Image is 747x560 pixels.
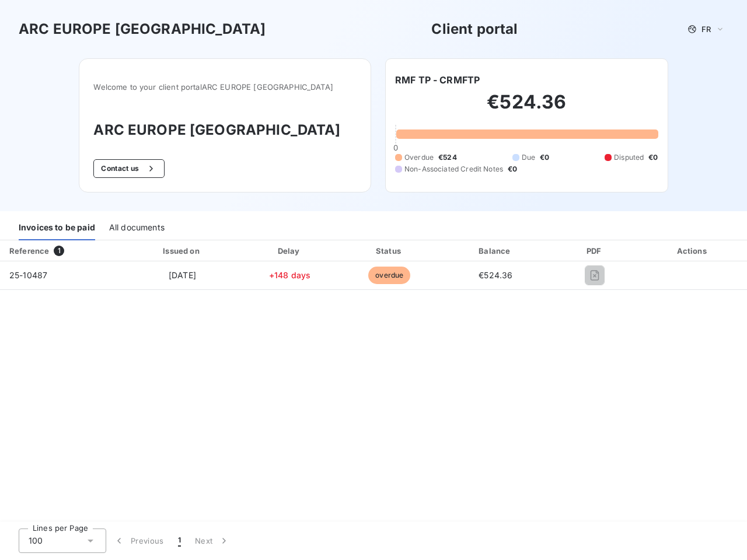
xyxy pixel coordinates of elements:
[178,535,181,547] span: 1
[269,270,310,280] span: +148 days
[54,246,64,256] span: 1
[126,245,239,257] div: Issued on
[169,270,196,280] span: [DATE]
[395,73,480,87] h6: RMF TP - CRMFTP
[553,245,636,257] div: PDF
[93,159,164,178] button: Contact us
[641,245,745,257] div: Actions
[614,152,644,163] span: Disputed
[9,246,49,256] div: Reference
[29,535,43,547] span: 100
[431,19,518,40] h3: Client portal
[188,528,237,553] button: Next
[479,270,512,280] span: €524.36
[243,245,336,257] div: Delay
[109,216,165,240] div: All documents
[438,152,457,163] span: €524
[522,152,535,163] span: Due
[404,152,434,163] span: Overdue
[393,143,398,152] span: 0
[19,19,266,40] h3: ARC EUROPE [GEOGRAPHIC_DATA]
[93,120,357,141] h3: ARC EUROPE [GEOGRAPHIC_DATA]
[93,82,357,92] span: Welcome to your client portal ARC EUROPE [GEOGRAPHIC_DATA]
[19,216,95,240] div: Invoices to be paid
[341,245,438,257] div: Status
[395,90,658,125] h2: €524.36
[540,152,549,163] span: €0
[404,164,503,174] span: Non-Associated Credit Notes
[508,164,517,174] span: €0
[171,528,188,553] button: 1
[9,270,47,280] span: 25-10487
[701,24,711,34] span: FR
[106,528,171,553] button: Previous
[443,245,549,257] div: Balance
[648,152,658,163] span: €0
[368,267,410,284] span: overdue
